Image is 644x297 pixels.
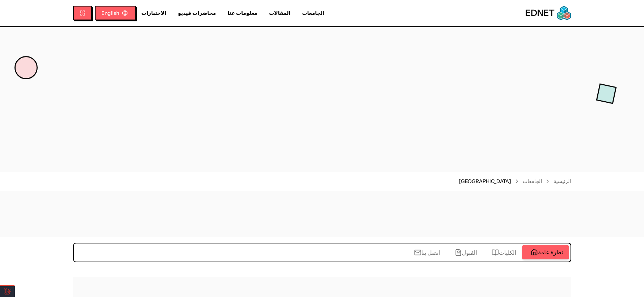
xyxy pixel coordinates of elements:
a: المقالات [263,9,296,17]
button: English [95,6,136,20]
a: الجامعات [296,9,330,17]
span: اتصل بنا [421,248,440,257]
a: EDNETEDNET [525,6,571,20]
img: EDNET [557,6,571,20]
span: EDNET [525,7,555,19]
a: معلومات عنا [222,9,264,17]
span: القبول [462,248,477,257]
a: الجامعات [523,178,542,185]
a: الرئيسية [553,178,571,185]
a: الاختبارات [136,9,172,17]
span: نظرة عامة [538,248,563,256]
span: [GEOGRAPHIC_DATA] [459,178,511,185]
a: محاضرات فيديو [172,9,222,17]
span: الكليات [499,248,516,257]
